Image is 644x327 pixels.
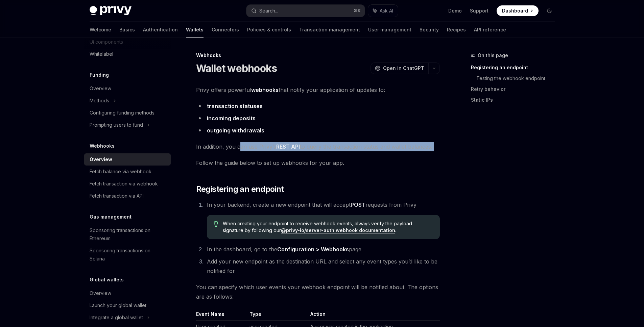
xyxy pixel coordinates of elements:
[246,5,365,17] button: Search...⌘K
[380,7,393,14] span: Ask AI
[84,166,171,178] a: Fetch balance via webhook
[470,7,488,14] a: Support
[90,213,132,221] h5: Gas management
[90,97,109,105] div: Methods
[90,22,111,38] a: Welcome
[84,48,171,60] a: Whitelabel
[196,52,440,59] div: Webhooks
[476,73,560,84] a: Testing the webhook endpoint
[207,258,437,274] span: Add your new endpoint as the destination URL and select any event types you’d like to be notified...
[276,143,300,150] a: REST API
[90,226,167,243] div: Sponsoring transactions on Ethereum
[196,184,284,195] span: Registering an endpoint
[90,50,113,58] div: Whitelabel
[196,62,277,74] h1: Wallet webhooks
[207,246,361,253] span: In the dashboard, go to the page
[207,201,416,208] span: In your backend, create a new endpoint that will accept requests from Privy
[84,287,171,299] a: Overview
[247,311,308,321] th: Type
[84,224,171,245] a: Sponsoring transactions on Ethereum
[354,8,361,14] span: ⌘ K
[281,227,395,233] a: @privy-io/server-auth webhook documentation
[90,301,146,309] div: Launch your global wallet
[84,82,171,95] a: Overview
[214,221,218,227] svg: Tip
[143,22,178,38] a: Authentication
[420,22,439,38] a: Security
[478,51,508,59] span: On this page
[90,289,111,297] div: Overview
[251,86,279,93] strong: webhooks
[471,95,560,105] a: Static IPs
[247,22,291,38] a: Policies & controls
[90,121,143,129] div: Prompting users to fund
[259,7,278,15] div: Search...
[368,5,398,17] button: Ask AI
[212,22,239,38] a: Connectors
[277,246,349,253] strong: Configuration > Webhooks
[84,190,171,202] a: Fetch transaction via API
[448,7,462,14] a: Demo
[196,85,440,95] span: Privy offers powerful that notify your application of updates to:
[90,313,143,322] div: Integrate a global wallet
[544,5,555,16] button: Toggle dark mode
[383,65,424,72] span: Open in ChatGPT
[223,220,433,234] span: When creating your endpoint to receive webhook events, always verify the payload signature by fol...
[90,142,115,150] h5: Webhooks
[196,282,440,301] span: You can specify which user events your webhook endpoint will be notified about. The options are a...
[90,109,154,117] div: Configuring funding methods
[308,311,440,321] th: Action
[447,22,466,38] a: Recipes
[497,5,539,16] a: Dashboard
[207,127,264,134] a: outgoing withdrawals
[84,153,171,166] a: Overview
[299,22,360,38] a: Transaction management
[84,178,171,190] a: Fetch transaction via webhook
[186,22,204,38] a: Wallets
[90,180,158,188] div: Fetch transaction via webhook
[90,155,112,163] div: Overview
[196,311,247,321] th: Event Name
[90,192,144,200] div: Fetch transaction via API
[119,22,135,38] a: Basics
[90,71,109,79] h5: Funding
[371,62,428,74] button: Open in ChatGPT
[471,84,560,95] a: Retry behavior
[84,245,171,265] a: Sponsoring transactions on Solana
[502,7,528,14] span: Dashboard
[90,247,167,263] div: Sponsoring transactions on Solana
[207,115,256,122] a: incoming deposits
[84,299,171,311] a: Launch your global wallet
[471,62,560,73] a: Registering an endpoint
[368,22,411,38] a: User management
[196,142,440,151] span: In addition, you can use Privy’s to query the transaction status and wallet balances.
[90,6,132,16] img: dark logo
[474,22,506,38] a: API reference
[90,168,151,176] div: Fetch balance via webhook
[84,107,171,119] a: Configuring funding methods
[351,201,365,208] strong: POST
[90,84,111,93] div: Overview
[196,158,440,168] span: Follow the guide below to set up webhooks for your app.
[90,276,124,284] h5: Global wallets
[207,103,263,110] a: transaction statuses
